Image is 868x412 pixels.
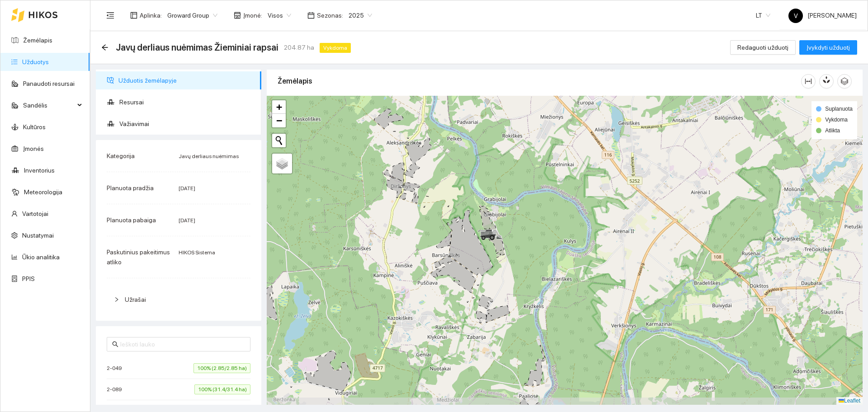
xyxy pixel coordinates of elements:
span: Kategorija [107,152,135,159]
span: Įvykdyti užduotį [807,42,850,52]
a: Vartotojai [22,210,48,217]
a: Leaflet [839,398,860,404]
a: Inventorius [24,167,55,174]
span: − [276,115,282,126]
span: Resursai [119,93,254,111]
span: right [114,297,119,302]
a: Panaudoti resursai [23,80,75,87]
span: [DATE] [179,217,195,224]
span: Aplinka : [140,10,162,20]
span: shop [234,12,241,19]
a: Kultūros [23,123,46,131]
span: 2-049 [107,364,126,373]
span: layout [130,12,137,19]
span: Planuota pradžia [107,184,154,192]
a: Įmonės [23,145,44,152]
button: Initiate a new search [272,134,286,147]
span: [PERSON_NAME] [788,12,857,19]
span: Sandėlis [23,96,75,114]
div: Užrašai [107,289,250,310]
div: Žemėlapis [278,68,801,94]
span: Įmonė : [243,10,262,20]
a: Zoom out [272,114,286,127]
a: Užduotys [22,58,49,66]
span: Vykdoma [320,43,351,53]
span: 100% (2.85/2.85 ha) [193,363,250,373]
span: + [276,101,282,112]
span: HIKOS Sistema [179,249,215,256]
span: menu-fold [106,11,114,19]
span: Vykdoma [825,117,848,123]
a: Ūkio analitika [22,253,60,261]
span: Atlikta [825,127,840,134]
button: column-width [801,74,816,89]
span: Groward Group [167,9,217,22]
div: Atgal [101,44,108,51]
span: column-width [802,78,815,85]
span: arrow-left [101,44,108,51]
a: PPIS [22,275,35,282]
span: 2025 [349,9,372,22]
a: Redaguoti užduotį [730,44,796,51]
input: Ieškoti lauko [120,339,245,349]
span: Užduotis žemėlapyje [118,71,254,89]
span: [DATE] [179,185,195,192]
a: Layers [272,154,292,173]
button: menu-fold [101,6,119,24]
span: Sezonas : [317,10,343,20]
button: Redaguoti užduotį [730,40,796,55]
span: Redaguoti užduotį [737,42,788,52]
span: Javų derliaus nuėmimas [179,153,239,159]
span: V [794,9,798,23]
span: LT [756,9,770,22]
span: 100% (31.4/31.4 ha) [194,384,250,394]
span: Planuota pabaiga [107,216,156,224]
span: Visos [268,9,291,22]
a: Zoom in [272,100,286,114]
span: 2-089 [107,385,126,394]
a: Meteorologija [24,188,62,196]
span: 204.87 ha [284,42,314,52]
span: calendar [307,12,315,19]
span: search [112,341,118,347]
button: Įvykdyti užduotį [799,40,857,55]
span: Suplanuota [825,106,853,112]
span: Javų derliaus nuėmimas Žieminiai rapsai [116,40,278,55]
span: Važiavimai [119,115,254,133]
a: Žemėlapis [23,37,52,44]
a: Nustatymai [22,232,54,239]
span: Paskutinius pakeitimus atliko [107,248,170,266]
span: Užrašai [125,296,146,303]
